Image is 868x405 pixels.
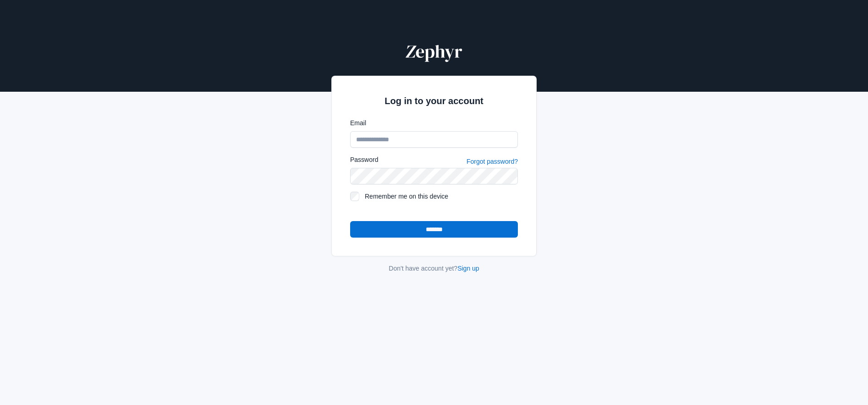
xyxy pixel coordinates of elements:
[350,118,518,128] label: Email
[467,158,518,165] a: Forgot password?
[457,265,479,272] a: Sign up
[404,40,464,62] img: Zephyr Logo
[331,264,537,273] div: Don't have account yet?
[350,94,518,107] h2: Log in to your account
[365,192,518,201] label: Remember me on this device
[350,155,378,164] label: Password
